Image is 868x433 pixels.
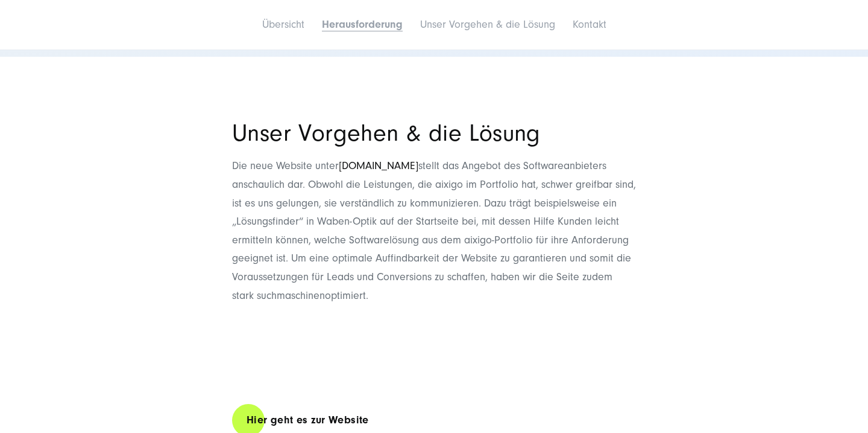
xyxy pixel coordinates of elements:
a: Kontakt [573,18,606,31]
a: Unser Vorgehen & die Lösung [420,18,555,31]
h2: Unser Vorgehen & die Lösung [232,122,636,145]
span: stellt das Angebot des Softwareanbieters anschaulich dar. Obwohl die Leistungen, die aixigo im Po... [232,159,636,301]
span: Die neue Website unter [232,159,339,172]
a: Übersicht [262,18,304,31]
a: [DOMAIN_NAME] [339,159,418,172]
a: Herausforderung [322,18,403,31]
